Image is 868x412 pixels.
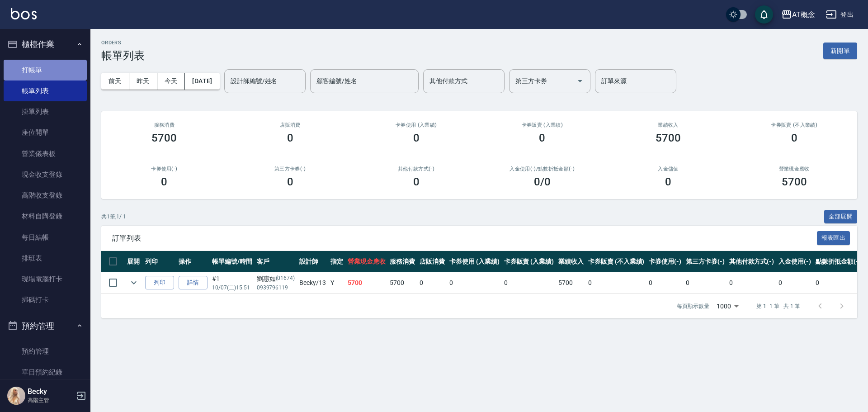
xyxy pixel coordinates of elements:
p: (01674) [276,274,295,284]
th: 第三方卡券(-) [684,251,727,272]
h3: 5700 [656,132,681,144]
a: 帳單列表 [4,81,87,101]
div: AT概念 [792,9,815,20]
a: 每日結帳 [4,227,87,248]
a: 詳情 [179,276,208,290]
th: 卡券販賣 (不入業績) [586,251,646,272]
h3: 0 [413,132,420,144]
th: 帳單編號/時間 [210,251,255,272]
span: 訂單列表 [112,234,817,243]
h3: 0 [665,175,671,188]
p: 每頁顯示數量 [677,302,709,310]
td: 0 [776,272,813,294]
h2: 營業現金應收 [742,166,846,172]
th: 列印 [143,251,176,272]
th: 卡券使用 (入業績) [447,251,502,272]
h2: 入金使用(-) /點數折抵金額(-) [490,166,594,172]
td: 0 [447,272,502,294]
h3: 0 [539,132,545,144]
button: expand row [127,276,141,289]
h3: 0 [791,132,797,144]
a: 掃碼打卡 [4,289,87,310]
h2: 卡券使用 (入業績) [364,122,468,128]
h2: 卡券販賣 (不入業績) [742,122,846,128]
div: 劉惠如 [257,274,295,284]
a: 營業儀表板 [4,143,87,164]
h2: ORDERS [101,40,145,46]
h2: 卡券使用(-) [112,166,217,172]
th: 設計師 [297,251,328,272]
button: 昨天 [129,73,157,90]
button: 今天 [157,73,185,90]
button: [DATE] [185,73,219,90]
button: 登出 [822,6,857,23]
p: 共 1 筆, 1 / 1 [101,213,126,221]
h3: 0 /0 [534,175,551,188]
button: 新開單 [823,43,857,59]
td: Y [328,272,345,294]
th: 服務消費 [387,251,417,272]
div: 1000 [713,294,742,318]
h3: 0 [413,175,420,188]
a: 預約管理 [4,341,87,362]
th: 卡券販賣 (入業績) [502,251,557,272]
td: 0 [684,272,727,294]
a: 排班表 [4,248,87,269]
td: 0 [646,272,684,294]
h2: 業績收入 [616,122,721,128]
th: 營業現金應收 [345,251,388,272]
td: 0 [586,272,646,294]
p: 第 1–1 筆 共 1 筆 [756,302,800,310]
td: 5700 [387,272,417,294]
a: 單日預約紀錄 [4,362,87,383]
td: 0 [727,272,777,294]
h3: 帳單列表 [101,49,145,62]
th: 卡券使用(-) [646,251,684,272]
button: 預約管理 [4,314,87,338]
h2: 入金儲值 [616,166,721,172]
th: 點數折抵金額(-) [813,251,863,272]
p: 0939796119 [257,284,295,292]
th: 入金使用(-) [776,251,813,272]
a: 報表匯出 [817,233,850,242]
h3: 服務消費 [112,122,217,128]
th: 業績收入 [556,251,586,272]
h3: 0 [161,175,167,188]
button: 櫃檯作業 [4,33,87,56]
p: 高階主管 [28,396,74,404]
p: 10/07 (二) 15:51 [212,284,252,292]
h2: 第三方卡券(-) [238,166,343,172]
h2: 卡券販賣 (入業績) [490,122,594,128]
button: Open [573,74,587,88]
a: 現金收支登錄 [4,164,87,185]
td: 5700 [345,272,388,294]
h2: 其他付款方式(-) [364,166,468,172]
button: save [755,5,773,24]
h5: Becky [28,387,74,396]
td: 0 [417,272,447,294]
th: 其他付款方式(-) [727,251,777,272]
td: Becky /13 [297,272,328,294]
td: 0 [813,272,863,294]
th: 展開 [125,251,143,272]
h3: 0 [287,175,293,188]
a: 座位開單 [4,122,87,143]
img: Logo [11,8,37,19]
button: 全部展開 [824,210,858,224]
th: 客戶 [255,251,297,272]
a: 新開單 [823,46,857,55]
a: 打帳單 [4,60,87,81]
a: 掛單列表 [4,101,87,122]
th: 指定 [328,251,345,272]
td: #1 [210,272,255,294]
img: Person [7,387,25,405]
a: 材料自購登錄 [4,206,87,227]
h3: 0 [287,132,293,144]
td: 0 [502,272,557,294]
td: 5700 [556,272,586,294]
h3: 5700 [151,132,177,144]
h3: 5700 [782,175,807,188]
button: 前天 [101,73,129,90]
button: 報表匯出 [817,231,850,245]
th: 店販消費 [417,251,447,272]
